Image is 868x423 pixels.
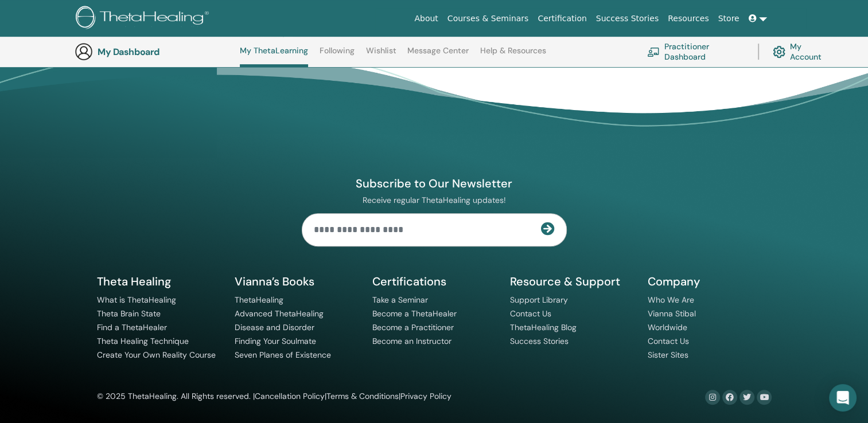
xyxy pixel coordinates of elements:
h3: My Dashboard [98,46,212,57]
a: Wishlist [366,46,396,64]
a: Following [320,46,355,64]
h5: Vianna’s Books [235,274,359,289]
a: Create Your Own Reality Course [97,350,216,360]
a: Become an Instructor [372,336,451,346]
a: Disease and Disorder [235,322,314,332]
a: Store [714,8,744,29]
h5: Certifications [372,274,496,289]
h4: Subscribe to Our Newsletter [302,176,567,191]
a: Theta Brain State [97,308,161,319]
a: Become a ThetaHealer [372,308,457,319]
a: Contact Us [510,308,551,319]
a: Success Stories [591,8,663,29]
h5: Theta Healing [97,274,221,289]
a: Contact Us [648,336,689,346]
h5: Resource & Support [510,274,634,289]
a: Success Stories [510,336,569,346]
a: ThetaHealing Blog [510,322,577,332]
a: Privacy Policy [400,391,451,401]
a: Become a Practitioner [372,322,454,332]
a: Message Center [407,46,469,64]
a: Find a ThetaHealer [97,322,167,332]
a: Take a Seminar [372,295,428,305]
a: Resources [663,8,714,29]
img: generic-user-icon.jpg [75,42,93,61]
p: Receive regular ThetaHealing updates! [302,195,567,205]
h5: Company [648,274,772,289]
img: chalkboard-teacher.svg [647,47,660,56]
a: ThetaHealing [235,295,283,305]
a: Courses & Seminars [443,8,534,29]
div: © 2025 ThetaHealing. All Rights reserved. | | | [97,390,451,404]
a: About [410,8,442,29]
img: logo.png [76,6,213,32]
a: Help & Resources [480,46,546,64]
a: Practitioner Dashboard [647,39,744,64]
a: Advanced ThetaHealing [235,308,324,319]
a: Terms & Conditions [326,391,399,401]
a: Worldwide [648,322,687,332]
a: Sister Sites [648,350,688,360]
div: Open Intercom Messenger [829,384,857,412]
a: What is ThetaHealing [97,295,176,305]
img: cog.svg [773,43,785,61]
a: Support Library [510,295,568,305]
a: Seven Planes of Existence [235,350,331,360]
a: Theta Healing Technique [97,336,189,346]
a: Certification [533,8,591,29]
a: My Account [773,39,831,64]
a: Finding Your Soulmate [235,336,316,346]
a: My ThetaLearning [240,46,308,67]
a: Cancellation Policy [255,391,325,401]
a: Who We Are [648,295,694,305]
a: Vianna Stibal [648,308,696,319]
